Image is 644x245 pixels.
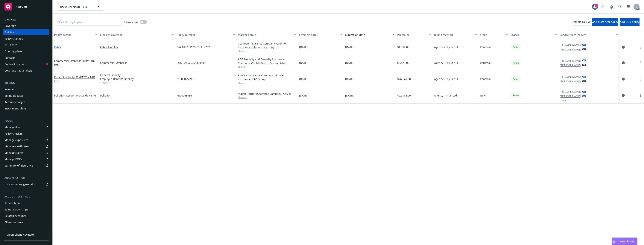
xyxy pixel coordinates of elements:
[299,33,338,37] div: Effective date
[638,93,643,98] a: more
[512,94,520,97] span: Active
[3,181,49,187] a: Loss summary generator
[558,30,619,39] button: Service team leaders
[3,137,49,143] a: Manage exposures
[175,30,236,39] button: Policy number
[638,61,643,65] a: more
[573,20,591,24] span: Export to CSV
[3,131,49,137] a: Policy checking
[177,45,211,49] span: C-4LUP-039120-CYBER-2025
[3,200,49,206] a: Service team
[621,77,625,81] a: circleInformation
[57,18,122,26] input: Filter by keyword...
[54,94,96,97] a: Pollution
[397,93,411,97] span: $22,164.00
[4,219,23,225] div: Client features
[560,47,581,51] a: [PERSON_NAME]
[100,81,174,85] a: 1 more
[592,20,618,24] span: Add historical policy
[238,57,296,65] div: ACE Property and Casualty Insurance Company, Chubb Group, Distinguished Programs Group, LLC
[4,23,16,29] div: Coverage
[599,3,607,11] a: Start snowing
[480,61,491,65] span: Renewal
[3,2,49,12] a: Accounts
[3,81,49,85] div: Billing
[100,73,174,77] a: General Liability
[4,42,17,48] div: SSC Cases
[299,93,308,97] span: [DATE]
[4,68,32,74] div: Coverage gap analysis
[592,18,618,26] button: Add historical policy
[299,45,308,49] span: [DATE]
[3,207,49,213] a: Sales relationships
[397,45,409,49] span: $1,792.00
[480,33,504,37] div: Stage
[3,219,49,225] a: Client features
[54,59,95,67] a: Commercial Umbrella
[4,200,21,206] div: Service team
[3,163,49,169] a: Summary of insurance
[560,90,581,93] a: [PERSON_NAME]
[621,45,625,49] a: circleInformation
[238,81,296,84] span: Show all
[238,41,296,49] div: Coalition Insurance Company, Coalition Insurance Solutions (Carrier)
[4,99,25,105] div: Account charges
[298,30,344,39] button: Effective date
[344,30,396,39] button: Expiration date
[3,55,49,61] a: Contacts
[4,163,33,169] div: Summary of insurance
[100,77,174,81] a: Employee Benefits Liability
[4,207,28,213] div: Sales relationships
[100,45,174,49] a: Cyber Liability
[595,4,598,7] div: 31
[560,94,581,98] a: [PERSON_NAME]
[53,30,99,39] button: Policy details
[561,99,568,101] button: 1 more
[480,45,491,49] span: Renewal
[560,43,581,47] a: [PERSON_NAME]
[619,240,634,243] span: Nova Assist
[625,3,632,11] a: Switch app
[345,93,354,97] span: [DATE]
[560,75,581,79] a: [PERSON_NAME]
[100,93,174,97] a: Pollution
[3,150,49,156] a: Manage claims
[573,18,591,26] button: Export to CSV
[434,45,458,49] span: Agency - Pay in full
[299,61,308,65] span: [DATE]
[177,61,205,65] span: SUMB24-A-G72668030
[3,86,49,92] a: Invoices
[397,77,411,81] span: $26,649.00
[60,5,93,9] span: [PERSON_NAME], LLC
[3,176,49,180] div: Analytics hub
[54,45,61,49] a: Cyber
[4,86,15,92] div: Invoices
[238,49,296,53] span: Show all
[612,237,637,245] button: Nova Assist
[397,33,427,37] div: Premium
[612,238,616,245] div: Drag to move
[3,195,49,199] div: Account settings
[396,30,432,39] button: Premium
[4,93,23,99] div: Billing updates
[4,17,16,23] div: Overview
[238,73,296,81] div: Kinsale Insurance Company, Kinsale Insurance, CRC Group
[3,99,49,105] a: Account charges
[638,45,643,49] a: more
[238,96,296,99] span: Show all
[512,45,520,49] span: Active
[236,30,298,39] button: Market details
[177,93,192,97] span: PEC0065036
[345,61,354,65] span: [DATE]
[434,33,473,37] div: Billing method
[4,29,14,35] div: Policies
[560,33,614,37] div: Service team leaders
[3,213,49,219] a: Related accounts
[4,131,23,137] div: Policy checking
[4,143,29,149] div: Manage certificates
[3,61,49,67] a: Contract review
[434,61,458,65] span: Agency - Pay in full
[4,156,22,162] div: Manage BORs
[621,61,625,65] a: circleInformation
